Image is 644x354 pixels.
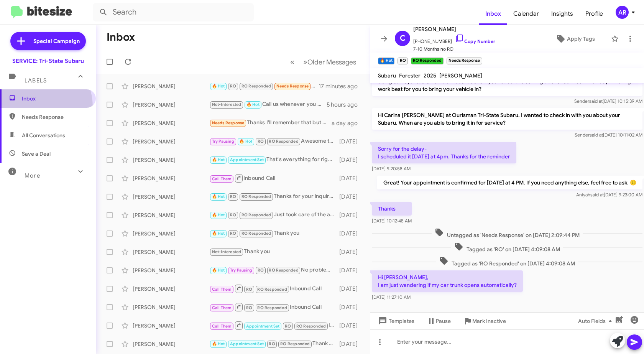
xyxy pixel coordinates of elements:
div: [DATE] [338,175,364,182]
span: More [25,172,40,179]
div: Just took care of the appointment for you and have a nice week. [PERSON_NAME] [209,211,338,219]
div: [DATE] [338,267,364,274]
span: RO [230,84,236,89]
p: Hi [PERSON_NAME], I am just wandering if my car trunk opens automatically? [372,270,523,292]
span: Special Campaign [33,37,80,45]
span: Try Pausing [230,268,252,273]
span: RO [246,305,252,310]
a: Insights [545,3,579,25]
div: [PERSON_NAME] [133,119,209,127]
a: Profile [579,3,609,25]
span: « [290,57,294,67]
span: 2025 [424,72,436,79]
div: Thank you Consider my request for exclusive deal that was posted [209,339,338,348]
div: [PERSON_NAME] [133,175,209,182]
span: RO Responded [257,305,287,310]
a: Special Campaign [10,32,86,50]
small: RO Responded [411,58,444,64]
span: Save a Deal [22,150,51,158]
p: Thanks [372,202,412,216]
span: [DATE] 11:27:10 AM [372,294,411,300]
span: Call Them [212,305,232,310]
div: No problem. See you [DATE]. [209,266,338,275]
span: 🔥 Hot [212,194,225,199]
span: Templates [376,314,414,328]
button: Previous [286,54,299,70]
span: » [303,57,307,67]
span: Forester [399,72,421,79]
span: Try Pausing [212,139,234,144]
span: [PERSON_NAME] [413,25,495,34]
button: Pause [421,314,457,328]
small: Needs Response [447,58,482,64]
span: 🔥 Hot [212,268,225,273]
div: [DATE] [338,156,364,164]
span: said at [590,192,604,198]
div: Awesome thank you [209,137,338,146]
span: Call Them [212,324,232,329]
span: 7-10 Months no RO [413,45,495,53]
div: Inbound Call [209,302,338,312]
button: Mark Inactive [457,314,512,328]
span: Pause [436,314,451,328]
span: RO Responded [296,324,326,329]
p: Hi Carina [PERSON_NAME] at Ourisman Tri-State Subaru. I wanted to check in with you about your Su... [372,108,642,130]
span: [DATE] 10:12:48 AM [372,218,412,224]
div: [PERSON_NAME] [133,303,209,311]
span: RO Responded [257,287,287,292]
div: [DATE] [338,285,364,293]
span: Call Them [212,176,232,181]
span: Sender [DATE] 10:15:39 AM [574,98,642,104]
span: 🔥 Hot [212,157,225,162]
div: [PERSON_NAME] [133,230,209,237]
span: 🔥 Hot [212,231,225,236]
div: [DATE] [338,248,364,256]
span: Not-Interested [212,249,242,254]
span: All Conversations [22,132,65,139]
span: Mark Inactive [472,314,506,328]
span: 🔥 Hot [212,212,225,217]
span: RO [230,212,236,217]
span: RO Responded [280,341,310,346]
p: Sorry for the delay- I scheduled it [DATE] at 4pm. Thanks for the reminder [372,142,516,163]
span: RO [230,231,236,236]
span: Appointment Set [246,324,280,329]
a: Copy Number [455,38,495,44]
p: Great! Your appointment is confirmed for [DATE] at 4 PM. If you need anything else, feel free to ... [377,176,642,189]
span: 🔥 Hot [239,139,252,144]
div: Thank you [209,247,338,256]
span: RO [269,341,275,346]
span: RO Responded [269,139,298,144]
span: C [400,32,406,44]
div: [PERSON_NAME] [133,211,209,219]
div: [PERSON_NAME] [133,193,209,201]
span: RO [246,287,252,292]
span: 🔥 Hot [212,84,225,89]
button: Apply Tags [542,32,607,46]
div: [DATE] [338,322,364,329]
div: 5 hours ago [327,101,364,109]
span: RO [258,139,264,144]
span: Auto Fields [578,314,615,328]
div: [DATE] [338,211,364,219]
div: [PERSON_NAME] [133,82,209,90]
span: Inbox [479,3,507,25]
div: Inbound Call [209,284,338,293]
span: Appointment Set [230,341,264,346]
span: Subaru [378,72,396,79]
button: AR [609,6,636,19]
div: [PERSON_NAME] [133,322,209,329]
div: AR [616,6,629,19]
span: RO Responded [269,268,298,273]
div: Thank you [209,229,338,238]
span: Appointment Set [230,157,264,162]
span: Inbox [22,95,87,102]
div: [PERSON_NAME] [133,267,209,274]
span: Needs Response [276,84,309,89]
div: [DATE] [338,138,364,145]
small: 🔥 Hot [378,58,394,64]
a: Calendar [507,3,545,25]
button: Auto Fields [572,314,621,328]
